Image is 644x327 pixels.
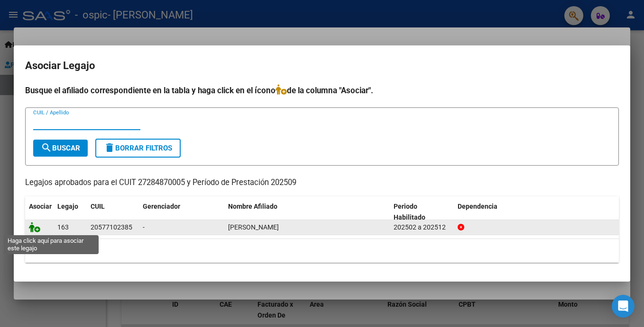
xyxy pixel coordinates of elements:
datatable-header-cell: Periodo Habilitado [390,196,454,228]
span: CUIL [91,203,105,210]
mat-icon: search [41,142,52,153]
datatable-header-cell: Dependencia [454,196,619,228]
div: 202502 a 202512 [394,222,450,233]
div: Open Intercom Messenger [612,295,635,318]
h2: Asociar Legajo [25,57,619,75]
mat-icon: delete [104,142,115,153]
span: Borrar Filtros [104,144,172,152]
datatable-header-cell: Legajo [54,196,87,228]
datatable-header-cell: CUIL [87,196,139,228]
span: Asociar [29,203,52,210]
span: Legajo [57,203,78,210]
span: Nombre Afiliado [228,203,277,210]
div: 20577102385 [91,222,132,233]
span: Dependencia [458,203,497,210]
p: Legajos aprobados para el CUIT 27284870005 y Período de Prestación 202509 [25,177,619,189]
span: Buscar [41,144,80,152]
span: Periodo Habilitado [394,203,425,221]
div: 1 registros [25,239,619,263]
span: Gerenciador [143,203,180,210]
datatable-header-cell: Gerenciador [139,196,224,228]
button: Borrar Filtros [95,139,181,158]
datatable-header-cell: Asociar [25,196,54,228]
span: - [143,223,145,231]
span: 163 [57,223,69,231]
datatable-header-cell: Nombre Afiliado [224,196,390,228]
button: Buscar [33,140,88,157]
h4: Busque el afiliado correspondiente en la tabla y haga click en el ícono de la columna "Asociar". [25,84,619,97]
span: OJEDA ESTEBAN [228,223,279,231]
